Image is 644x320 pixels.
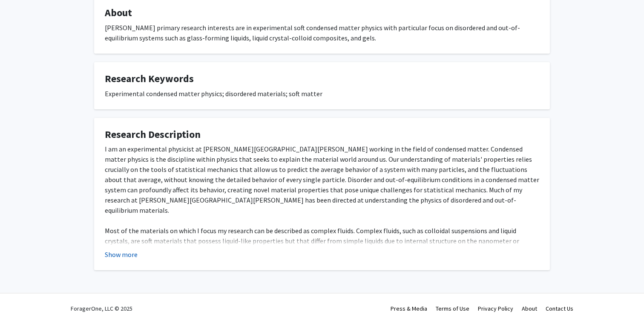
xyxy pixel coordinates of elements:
[105,249,138,260] button: Show more
[105,89,539,99] div: Experimental condensed matter physics; disordered materials; soft matter
[105,73,539,85] h4: Research Keywords
[105,7,539,19] h4: About
[522,305,537,312] a: About
[436,305,469,312] a: Terms of Use
[546,305,573,312] a: Contact Us
[105,23,539,43] div: [PERSON_NAME] primary research interests are in experimental soft condensed matter physics with p...
[391,305,427,312] a: Press & Media
[105,129,539,141] h4: Research Description
[478,305,513,312] a: Privacy Policy
[6,282,36,314] iframe: Chat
